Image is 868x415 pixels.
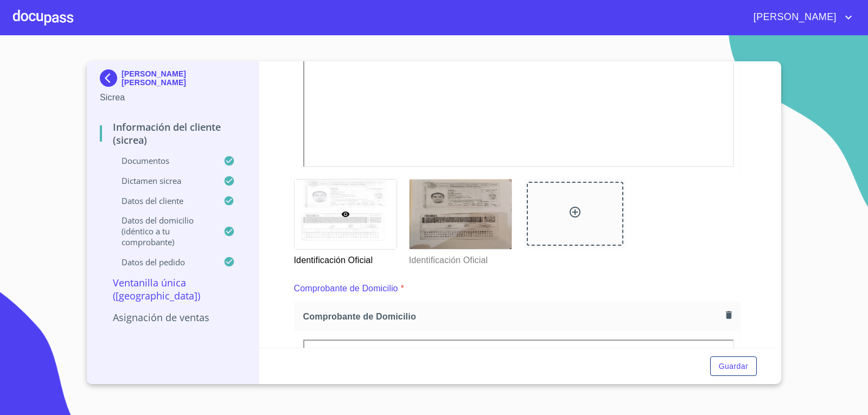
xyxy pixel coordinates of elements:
span: Guardar [719,360,748,373]
p: Dictamen Sicrea [100,175,224,186]
p: Ventanilla Única ([GEOGRAPHIC_DATA]) [100,276,246,302]
button: account of current user [745,9,855,26]
p: Datos del pedido [100,257,224,267]
p: Datos del cliente [100,195,224,206]
p: Identificación Oficial [409,250,511,267]
p: Comprobante de Domicilio [294,282,398,295]
p: Documentos [100,155,224,166]
button: Guardar [710,356,757,376]
p: Datos del domicilio (idéntico a tu comprobante) [100,215,224,247]
p: Información del Cliente (Sicrea) [100,120,246,146]
img: Identificación Oficial [410,180,512,249]
p: Asignación de Ventas [100,311,246,324]
span: [PERSON_NAME] [745,9,842,26]
p: Identificación Oficial [294,250,396,267]
p: Sicrea [100,91,246,104]
div: [PERSON_NAME] [PERSON_NAME] [100,69,246,91]
span: Comprobante de Domicilio [303,311,722,322]
p: [PERSON_NAME] [PERSON_NAME] [122,69,246,87]
img: Docupass spot blue [100,69,122,87]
